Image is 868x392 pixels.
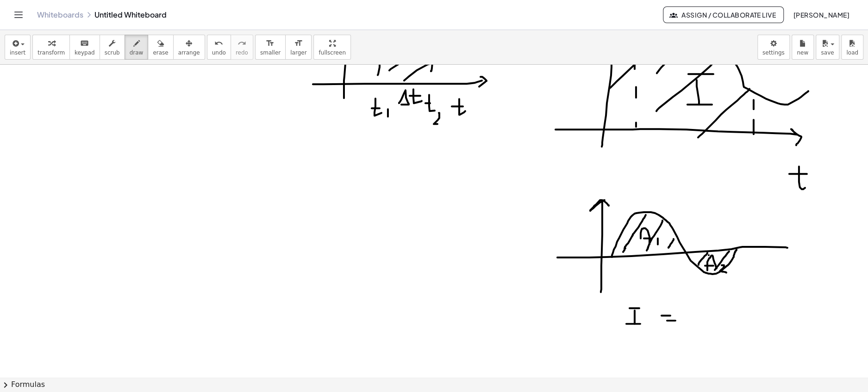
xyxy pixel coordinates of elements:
button: transform [32,35,70,60]
span: arrange [178,49,200,56]
button: erase [148,35,173,60]
span: keypad [75,49,95,56]
span: draw [130,49,144,56]
i: format_size [266,38,275,49]
span: [PERSON_NAME] [793,11,849,19]
span: smaller [260,49,281,56]
button: new [792,35,814,60]
button: Toggle navigation [11,7,26,22]
span: load [846,49,858,56]
span: redo [236,49,248,56]
button: format_sizesmaller [255,35,286,60]
button: fullscreen [313,35,350,60]
i: format_size [294,38,303,49]
button: arrange [173,35,205,60]
i: redo [237,38,246,49]
button: Assign / Collaborate Live [663,6,784,23]
span: settings [762,49,785,56]
button: format_sizelarger [285,35,312,60]
span: insert [10,49,25,56]
button: keyboardkeypad [69,35,100,60]
a: Whiteboards [37,10,83,19]
span: undo [212,49,226,56]
span: new [797,49,808,56]
button: settings [757,35,790,60]
button: scrub [100,35,125,60]
span: larger [290,49,306,56]
i: undo [214,38,223,49]
button: insert [5,35,31,60]
button: [PERSON_NAME] [786,6,857,23]
span: scrub [105,49,120,56]
span: transform [37,49,65,56]
button: redoredo [231,35,253,60]
button: load [841,35,863,60]
span: fullscreen [318,49,345,56]
span: erase [153,49,168,56]
button: draw [125,35,149,60]
button: save [816,35,839,60]
span: Assign / Collaborate Live [671,11,776,19]
span: save [821,49,834,56]
i: keyboard [80,38,89,49]
button: undoundo [207,35,231,60]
